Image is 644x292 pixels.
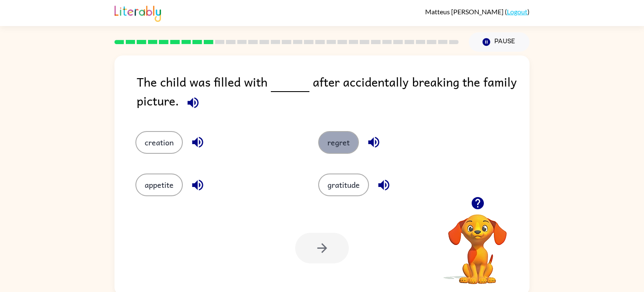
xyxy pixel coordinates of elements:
div: ( ) [425,8,530,16]
div: The child was filled with after accidentally breaking the family picture. [137,72,530,114]
button: appetite [135,174,183,196]
button: creation [135,131,183,154]
img: Literably [114,3,161,22]
a: Logout [507,8,527,16]
button: regret [318,131,359,154]
button: gratitude [318,174,369,196]
button: Pause [469,32,530,52]
video: Your browser must support playing .mp4 files to use Literably. Please try using another browser. [436,201,519,285]
span: Matteus [PERSON_NAME] [425,8,505,16]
